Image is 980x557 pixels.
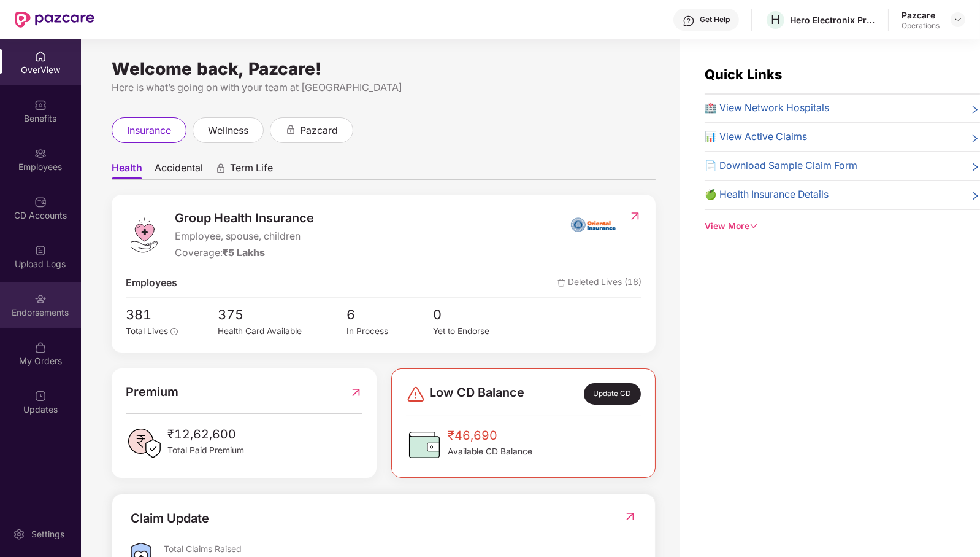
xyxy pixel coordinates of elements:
[112,162,142,179] span: Health
[34,390,47,402] img: svg+xml;base64,PHN2ZyBpZD0iVXBkYXRlZCIgeG1sbnM9Imh0dHA6Ly93d3cudzMub3JnLzIwMDAvc3ZnIiB3aWR0aD0iMj...
[175,229,314,244] span: Employee, spouse, children
[624,510,637,523] img: RedirectIcon
[902,21,940,31] div: Operations
[790,14,876,26] div: Hero Electronix Private Limited
[126,326,168,336] span: Total Lives
[112,64,656,74] div: Welcome back, Pazcare!
[771,12,780,27] span: H
[433,304,519,325] span: 0
[970,103,980,116] span: right
[112,80,656,95] div: Here is what’s going on with your team at [GEOGRAPHIC_DATA]
[285,124,296,135] div: animation
[218,304,346,325] span: 375
[218,325,346,338] div: Health Card Available
[433,325,519,338] div: Yet to Endorse
[953,15,963,25] img: svg+xml;base64,PHN2ZyBpZD0iRHJvcGRvd24tMzJ4MzIiIHhtbG5zPSJodHRwOi8vd3d3LnczLm9yZy8yMDAwL3N2ZyIgd2...
[126,276,177,291] span: Employees
[970,190,980,203] span: right
[127,123,171,138] span: insurance
[28,528,68,540] div: Settings
[155,162,203,179] span: Accidental
[705,101,829,116] span: 🏥 View Network Hospitals
[131,509,209,528] div: Claim Update
[300,123,338,138] span: pazcard
[970,161,980,174] span: right
[34,244,47,257] img: svg+xml;base64,PHN2ZyBpZD0iVXBsb2FkX0xvZ3MiIGRhdGEtbmFtZT0iVXBsb2FkIExvZ3MiIHhtbG5zPSJodHRwOi8vd3...
[347,325,433,338] div: In Process
[167,444,244,458] span: Total Paid Premium
[705,220,980,233] div: View More
[683,15,695,27] img: svg+xml;base64,PHN2ZyBpZD0iSGVscC0zMngzMiIgeG1sbnM9Imh0dHA6Ly93d3cudzMub3JnLzIwMDAvc3ZnIiB3aWR0aD...
[629,210,641,222] img: RedirectIcon
[350,383,362,402] img: RedirectIcon
[406,426,443,463] img: CDBalanceIcon
[557,276,641,291] span: Deleted Lives (18)
[700,15,730,25] div: Get Help
[34,196,47,208] img: svg+xml;base64,PHN2ZyBpZD0iQ0RfQWNjb3VudHMiIGRhdGEtbmFtZT0iQ0QgQWNjb3VudHMiIHhtbG5zPSJodHRwOi8vd3...
[208,123,248,138] span: wellness
[570,209,616,240] img: insurerIcon
[175,209,314,228] span: Group Health Insurance
[167,425,244,444] span: ₹12,62,600
[347,304,433,325] span: 6
[34,147,47,160] img: svg+xml;base64,PHN2ZyBpZD0iRW1wbG95ZWVzIiB4bWxucz0iaHR0cDovL3d3dy53My5vcmcvMjAwMC9zdmciIHdpZHRoPS...
[406,384,426,404] img: svg+xml;base64,PHN2ZyBpZD0iRGFuZ2VyLTMyeDMyIiB4bWxucz0iaHR0cDovL3d3dy53My5vcmcvMjAwMC9zdmciIHdpZH...
[584,383,641,404] div: Update CD
[557,279,565,287] img: deleteIcon
[15,12,94,28] img: New Pazcare Logo
[705,158,857,174] span: 📄 Download Sample Claim Form
[749,222,758,230] span: down
[175,246,314,261] div: Coverage:
[34,50,47,63] img: svg+xml;base64,PHN2ZyBpZD0iSG9tZSIgeG1sbnM9Imh0dHA6Ly93d3cudzMub3JnLzIwMDAvc3ZnIiB3aWR0aD0iMjAiIG...
[13,528,25,540] img: svg+xml;base64,PHN2ZyBpZD0iU2V0dGluZy0yMHgyMCIgeG1sbnM9Imh0dHA6Ly93d3cudzMub3JnLzIwMDAvc3ZnIiB3aW...
[223,247,265,259] span: ₹5 Lakhs
[448,445,532,459] span: Available CD Balance
[705,130,807,145] span: 📊 View Active Claims
[164,543,637,555] div: Total Claims Raised
[215,163,226,174] div: animation
[970,132,980,145] span: right
[34,293,47,305] img: svg+xml;base64,PHN2ZyBpZD0iRW5kb3JzZW1lbnRzIiB4bWxucz0iaHR0cDovL3d3dy53My5vcmcvMjAwMC9zdmciIHdpZH...
[126,217,163,254] img: logo
[902,9,940,21] div: Pazcare
[34,341,47,354] img: svg+xml;base64,PHN2ZyBpZD0iTXlfT3JkZXJzIiBkYXRhLW5hbWU9Ik15IE9yZGVycyIgeG1sbnM9Imh0dHA6Ly93d3cudz...
[126,383,178,402] span: Premium
[429,383,524,404] span: Low CD Balance
[705,187,829,203] span: 🍏 Health Insurance Details
[126,425,163,462] img: PaidPremiumIcon
[34,99,47,111] img: svg+xml;base64,PHN2ZyBpZD0iQmVuZWZpdHMiIHhtbG5zPSJodHRwOi8vd3d3LnczLm9yZy8yMDAwL3N2ZyIgd2lkdGg9Ij...
[126,304,190,325] span: 381
[705,66,782,82] span: Quick Links
[170,328,178,335] span: info-circle
[230,162,273,179] span: Term Life
[448,426,532,445] span: ₹46,690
